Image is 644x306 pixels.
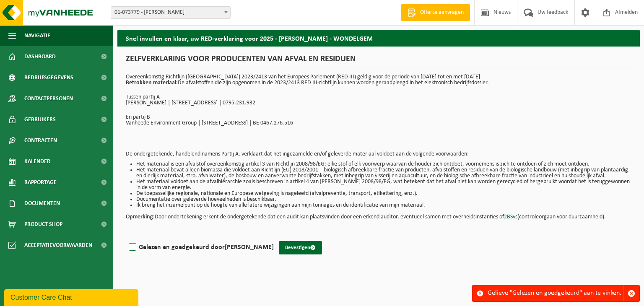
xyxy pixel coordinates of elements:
[24,109,56,130] span: Gebruikers
[126,94,631,100] p: Tussen partij A
[136,179,631,191] li: Het materiaal voldoet aan de afvalhiërarchie zoals beschreven in artikel 4 van [PERSON_NAME] 2008...
[24,235,92,256] span: Acceptatievoorwaarden
[24,88,73,109] span: Contactpersonen
[126,55,631,68] h1: ZELFVERKLARING VOOR PRODUCENTEN VAN AFVAL EN RESIDUEN
[24,67,73,88] span: Bedrijfsgegevens
[24,151,50,172] span: Kalender
[136,191,631,197] li: De toepasselijke regionale, nationale en Europese wetgeving is nageleefd (afvalpreventie, transpo...
[127,241,274,254] label: Gelezen en goedgekeurd door
[24,130,57,151] span: Contracten
[126,100,631,106] p: [PERSON_NAME] | [STREET_ADDRESS] | 0795.231.932
[24,172,57,193] span: Rapportage
[279,241,322,254] button: Bevestigen
[418,8,466,17] span: Offerte aanvragen
[504,214,517,220] a: 2BSvs
[401,4,470,21] a: Offerte aanvragen
[136,197,631,202] li: Documentatie over geleverde hoeveelheden is beschikbaar.
[4,288,140,306] iframe: chat widget
[126,114,631,120] p: En partij B
[126,74,631,86] p: Overeenkomstig Richtlijn ([GEOGRAPHIC_DATA]) 2023/2413 van het Europees Parlement (RED III) geldi...
[24,46,56,67] span: Dashboard
[488,285,623,301] div: Gelieve "Gelezen en goedgekeurd" aan te vinken.
[24,193,60,214] span: Documenten
[225,244,274,251] strong: [PERSON_NAME]
[24,214,62,235] span: Product Shop
[117,30,640,46] h2: Snel invullen en klaar, uw RED-verklaring voor 2025 - [PERSON_NAME] - WONDELGEM
[111,6,231,19] span: 01-073779 - TIMMER TOMMY - MARIAKERKE
[111,7,230,18] span: 01-073779 - TIMMER TOMMY - MARIAKERKE
[126,80,178,86] strong: Betrokken materiaal:
[126,208,631,220] p: Door ondertekening erkent de ondergetekende dat een audit kan plaatsvinden door een erkend audito...
[136,161,631,167] li: Het materiaal is een afvalstof overeenkomstig artikel 3 van Richtlijn 2008/98/EG: elke stof of el...
[126,214,155,220] strong: Opmerking:
[136,202,631,208] li: Ik breng het inzamelpunt op de hoogte van alle latere wijzigingen aan mijn tonnages en de identif...
[24,25,50,46] span: Navigatie
[136,167,631,179] li: Het materiaal bevat alleen biomassa die voldoet aan Richtlijn (EU) 2018/2001 – biologisch afbreek...
[126,151,631,157] p: De ondergetekende, handelend namens Partij A, verklaart dat het ingezamelde en/of geleverde mater...
[126,120,631,126] p: Vanheede Environment Group | [STREET_ADDRESS] | BE 0467.276.516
